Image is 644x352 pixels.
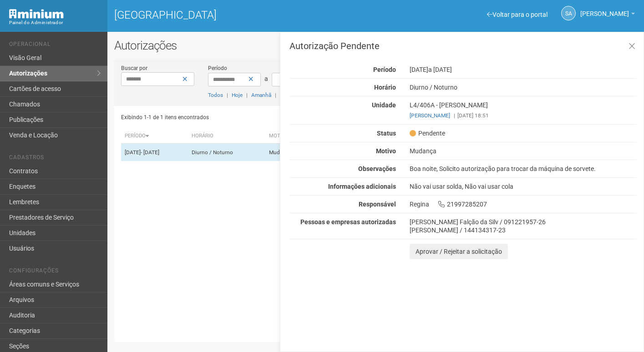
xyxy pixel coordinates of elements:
[121,144,188,161] td: [DATE]
[121,129,188,144] th: Período
[141,149,159,156] span: - [DATE]
[246,92,248,98] span: |
[121,111,373,124] div: Exibindo 1-1 de 1 itens encontrados
[359,201,396,208] strong: Responsável
[232,92,243,98] a: Hoje
[358,165,396,172] strong: Observações
[372,101,396,109] strong: Unidade
[328,183,396,190] strong: Informações adicionais
[561,6,576,20] a: SA
[9,41,101,50] li: Operacional
[121,64,147,72] label: Buscar por
[9,267,101,277] li: Configurações
[410,218,637,226] div: [PERSON_NAME] Falção da Silv / 091221957-26
[208,92,223,98] a: Todos
[428,66,452,73] span: a [DATE]
[410,226,637,234] div: [PERSON_NAME] / 144134317-23
[114,39,637,52] h2: Autorizações
[289,41,637,50] h3: Autorização Pendente
[410,244,508,259] button: Aprovar / Rejeitar a solicitação
[403,101,644,120] div: L4/406A - [PERSON_NAME]
[227,92,228,98] span: |
[410,129,445,137] span: Pendente
[376,147,396,155] strong: Motivo
[374,84,396,91] strong: Horário
[188,144,266,161] td: Diurno / Noturno
[251,92,271,98] a: Amanhã
[410,111,637,120] div: [DATE] 18:51
[403,165,644,173] div: Boa noite, Solicito autorização para trocar da máquina de sorvete.
[264,75,268,82] span: a
[114,9,369,21] h1: [GEOGRAPHIC_DATA]
[403,83,644,91] div: Diurno / Noturno
[580,1,629,17] span: Silvio Anjos
[403,147,644,155] div: Mudança
[403,65,644,74] div: [DATE]
[487,11,548,18] a: Voltar para o portal
[9,19,101,27] div: Painel do Administrador
[403,182,644,191] div: Não vai usar solda, Não vai usar cola
[403,200,644,208] div: Regina 21997285207
[208,64,227,72] label: Período
[265,129,313,144] th: Motivo
[377,130,396,137] strong: Status
[454,112,455,119] span: |
[300,218,396,226] strong: Pessoas e empresas autorizadas
[410,112,450,119] a: [PERSON_NAME]
[188,129,266,144] th: Horário
[9,9,64,19] img: Minium
[9,154,101,164] li: Cadastros
[275,92,276,98] span: |
[373,66,396,73] strong: Período
[580,11,635,19] a: [PERSON_NAME]
[265,144,313,161] td: Mudança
